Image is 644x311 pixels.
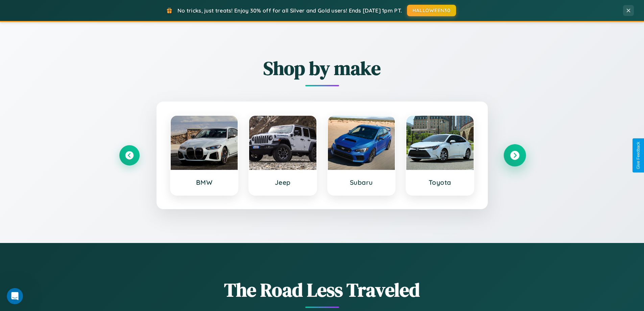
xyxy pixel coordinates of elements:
h3: Jeep [256,178,310,186]
iframe: Intercom live chat [7,288,23,304]
h3: Toyota [413,178,467,186]
h3: BMW [177,178,231,186]
div: Give Feedback [636,142,641,169]
button: HALLOWEEN30 [407,5,456,16]
h2: Shop by make [119,55,525,81]
h1: The Road Less Traveled [119,277,525,303]
span: No tricks, just treats! Enjoy 30% off for all Silver and Gold users! Ends [DATE] 1pm PT. [177,7,402,14]
h3: Subaru [335,178,388,186]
